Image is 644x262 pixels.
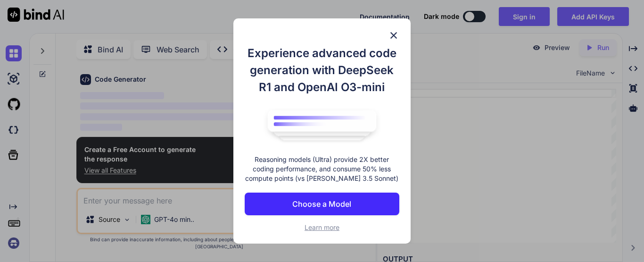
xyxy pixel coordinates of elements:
p: Reasoning models (Ultra) provide 2X better coding performance, and consume 50% less compute point... [245,155,399,183]
span: Learn more [305,223,339,231]
p: Choose a Model [292,198,351,210]
h1: Experience advanced code generation with DeepSeek R1 and OpenAI O3-mini [245,45,399,96]
img: bind logo [261,105,383,146]
img: close [388,30,399,41]
button: Choose a Model [245,193,399,215]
